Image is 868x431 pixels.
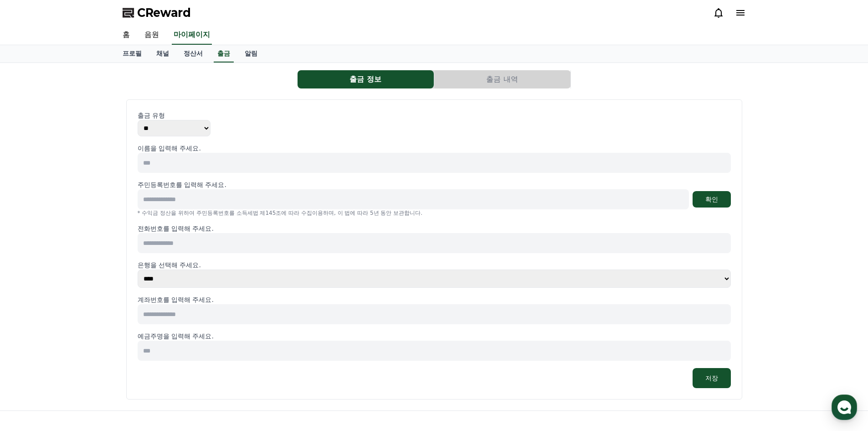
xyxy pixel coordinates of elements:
[138,111,731,120] p: 출금 유형
[138,209,731,217] p: * 수익금 정산을 위하여 주민등록번호를 소득세법 제145조에 따라 수집이용하며, 이 법에 따라 5년 동안 보관합니다.
[149,45,176,62] a: 채널
[298,70,434,88] button: 출금 정보
[693,368,731,388] button: 저장
[115,45,149,62] a: 프로필
[60,289,118,312] a: 대화
[83,303,94,311] span: 대화
[137,5,191,20] span: CReward
[176,45,210,62] a: 정산서
[138,260,731,270] p: 은행을 선택해 주세요.
[434,70,570,88] button: 출금 내역
[693,191,731,208] button: 확인
[172,26,212,45] a: 마이페이지
[141,303,152,310] span: 설정
[118,289,175,312] a: 설정
[138,144,731,153] p: 이름을 입력해 주세요.
[138,332,731,341] p: 예금주명을 입력해 주세요.
[237,45,265,62] a: 알림
[3,289,60,312] a: 홈
[29,303,34,310] span: 홈
[214,45,234,62] a: 출금
[138,224,731,233] p: 전화번호를 입력해 주세요.
[138,295,731,304] p: 계좌번호를 입력해 주세요.
[115,26,137,45] a: 홈
[123,5,191,20] a: CReward
[298,70,434,88] a: 출금 정보
[434,70,571,88] a: 출금 내역
[137,26,166,45] a: 음원
[138,180,226,189] p: 주민등록번호를 입력해 주세요.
